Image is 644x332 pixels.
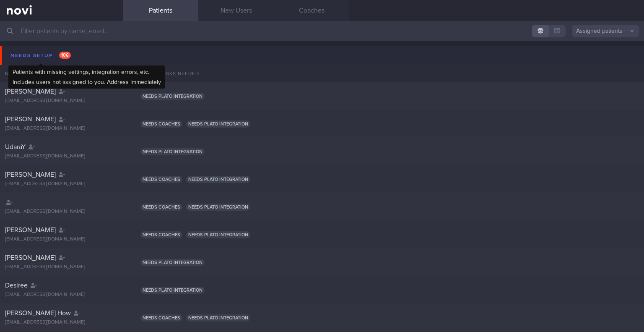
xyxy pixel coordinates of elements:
span: UdaraY [5,144,26,150]
span: Needs plato integration [186,204,250,211]
div: Setup tasks needed [135,65,644,82]
span: Needs plato integration [186,314,250,322]
span: Needs plato integration [186,120,250,128]
div: [EMAIL_ADDRESS][DOMAIN_NAME] [5,319,118,326]
div: [EMAIL_ADDRESS][DOMAIN_NAME] [5,125,118,132]
div: [EMAIL_ADDRESS][DOMAIN_NAME] [5,264,118,270]
span: Needs plato integration [140,287,205,294]
span: [PERSON_NAME] [5,227,56,233]
span: 106 [59,52,71,59]
span: [PERSON_NAME] [5,88,56,95]
span: Needs plato integration [140,259,205,266]
div: [EMAIL_ADDRESS][DOMAIN_NAME] [5,236,118,243]
span: Needs coaches [140,120,182,128]
div: Needs setup [8,50,73,61]
span: Needs coaches [140,204,182,211]
span: [PERSON_NAME] [5,116,56,123]
span: Needs plato integration [140,93,205,100]
div: [EMAIL_ADDRESS][DOMAIN_NAME] [5,292,118,298]
span: [PERSON_NAME] [5,254,56,261]
div: [EMAIL_ADDRESS][DOMAIN_NAME] [5,209,118,215]
span: Needs coaches [140,314,182,322]
span: Needs plato integration [186,231,250,238]
span: Needs plato integration [186,176,250,183]
span: [PERSON_NAME] How [5,310,71,316]
span: Needs coaches [140,176,182,183]
div: [EMAIL_ADDRESS][DOMAIN_NAME] [5,153,118,159]
span: Needs plato integration [140,148,205,155]
button: Assigned patients [572,25,639,37]
span: [PERSON_NAME] [5,171,56,178]
span: Needs coaches [140,231,182,238]
div: Chats [89,65,123,82]
div: [EMAIL_ADDRESS][DOMAIN_NAME] [5,98,118,104]
span: Desiree [5,282,28,289]
div: [EMAIL_ADDRESS][DOMAIN_NAME] [5,181,118,187]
